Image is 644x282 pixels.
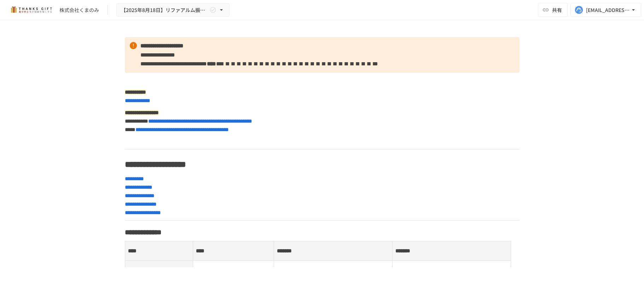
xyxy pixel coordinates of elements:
span: 共有 [552,6,562,14]
button: [EMAIL_ADDRESS][DOMAIN_NAME] [570,3,641,17]
img: mMP1OxWUAhQbsRWCurg7vIHe5HqDpP7qZo7fRoNLXQh [8,4,54,16]
div: 株式会社くまのみ [59,6,99,14]
div: [EMAIL_ADDRESS][DOMAIN_NAME] [586,6,630,14]
span: 【2025年8月18日】リファアルム振り返りミーティング [121,6,208,14]
button: 共有 [538,3,568,17]
button: 【2025年8月18日】リファアルム振り返りミーティング [116,3,230,17]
